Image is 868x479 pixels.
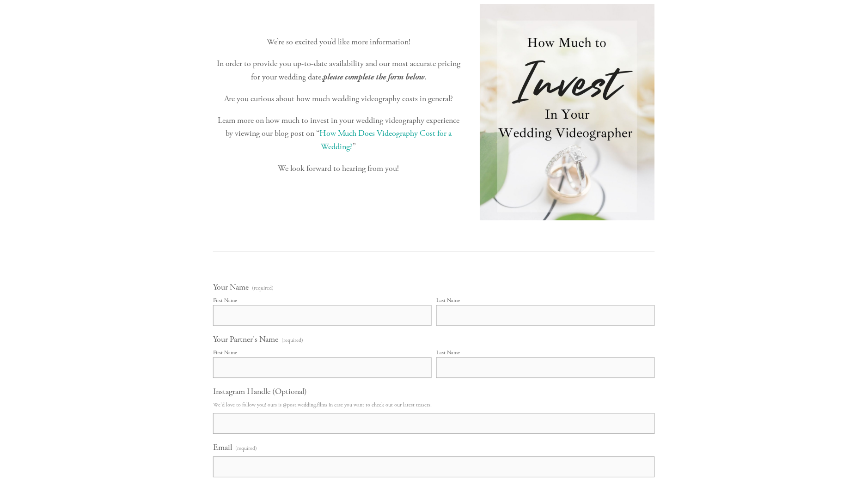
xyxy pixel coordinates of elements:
[252,286,274,291] span: (required)
[213,297,237,304] div: First Name
[213,162,464,176] p: We look forward to hearing from you!
[320,128,454,152] a: How Much Does Videography Cost for a Wedding?
[213,282,249,293] span: Your Name
[213,334,278,345] span: Your Partner's Name
[213,92,464,106] p: Are you curious about how much wedding videography costs in general?
[436,297,460,304] div: Last Name
[213,387,307,397] span: Instagram Handle (Optional)
[213,443,232,453] span: Email
[213,399,655,412] p: We'd love to follow you! ours is @post.wedding.films in case you want to check out our latest tea...
[213,350,237,357] div: First Name
[323,72,424,82] em: please complete the form below
[235,443,257,455] span: (required)
[436,350,460,357] div: Last Name
[213,57,464,84] p: In order to provide you up-to-date availability and our most accurate pricing for your wedding da...
[281,338,303,344] span: (required)
[213,114,464,154] p: Learn more on how much to invest in your wedding videography experience by viewing our blog post ...
[480,4,655,220] img: How much does videography cost for a wedding
[213,36,464,49] p: We’re so excited you’d like more information!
